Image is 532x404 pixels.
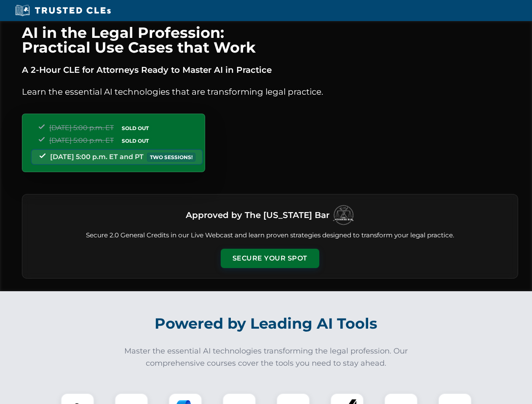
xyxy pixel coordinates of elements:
[33,309,500,338] h2: Powered by Leading AI Tools
[22,85,518,98] p: Learn the essential AI technologies that are transforming legal practice.
[22,63,518,77] p: A 2-Hour CLE for Attorneys Ready to Master AI in Practice
[119,345,414,369] p: Master the essential AI technologies transforming the legal profession. Our comprehensive courses...
[186,207,329,223] h3: Approved by The [US_STATE] Bar
[119,124,152,133] span: SOLD OUT
[333,205,354,226] img: Logo
[49,136,114,144] span: [DATE] 5:00 p.m. ET
[22,25,518,55] h1: AI in the Legal Profession: Practical Use Cases that Work
[13,4,113,17] img: Trusted CLEs
[221,249,319,268] button: Secure Your Spot
[119,136,152,145] span: SOLD OUT
[32,231,508,240] p: Secure 2.0 General Credits in our Live Webcast and learn proven strategies designed to transform ...
[49,124,114,132] span: [DATE] 5:00 p.m. ET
